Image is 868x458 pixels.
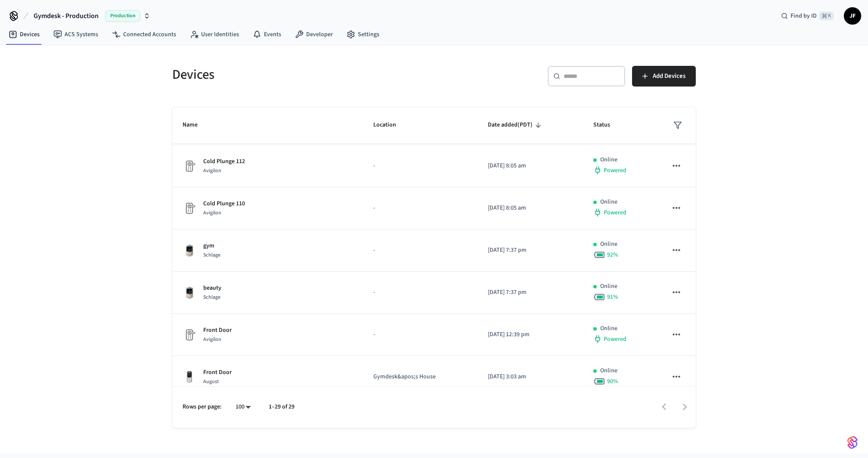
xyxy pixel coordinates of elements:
p: [DATE] 8:05 am [488,161,573,170]
div: Find by ID⌘ K [774,8,840,24]
button: JF [844,7,861,25]
p: [DATE] 8:05 am [488,204,573,213]
p: Cold Plunge 110 [203,199,245,208]
img: Placeholder Lock Image [183,159,196,173]
a: ACS Systems [46,27,105,42]
div: 100 [232,401,255,413]
span: Powered [604,335,626,343]
span: Location [373,118,407,132]
img: Schlage Sense Smart Deadbolt with Camelot Trim, Front [183,286,196,300]
p: Gymdesk&apos;s House [373,372,467,381]
p: Front Door [203,368,232,377]
span: 91 % [607,293,618,301]
p: [DATE] 12:39 pm [488,330,573,339]
p: Online [600,282,617,291]
p: Online [600,324,617,333]
p: Online [600,366,617,375]
a: Settings [340,27,386,42]
span: Schlage [203,251,220,259]
span: Name [183,118,209,132]
p: Cold Plunge 112 [203,157,245,166]
a: Connected Accounts [105,27,183,42]
a: User Identities [183,27,246,42]
span: Powered [604,208,626,217]
span: 90 % [607,377,618,386]
span: Find by ID [790,12,817,20]
button: Add Devices [632,66,696,87]
p: Online [600,198,617,207]
a: Developer [288,27,340,42]
p: - [373,161,467,170]
p: gym [203,241,220,251]
span: JF [845,8,860,24]
p: Front Door [203,326,232,335]
img: Yale Assure Touchscreen Wifi Smart Lock, Satin Nickel, Front [183,370,196,384]
img: SeamLogoGradient.69752ec5.svg [847,436,858,449]
p: - [373,288,467,297]
span: Status [593,118,621,132]
span: Powered [604,166,626,175]
span: Avigilon [203,167,221,174]
span: Date added(PDT) [488,118,544,132]
a: Devices [2,27,46,42]
span: Add Devices [653,71,685,82]
span: August [203,378,219,385]
p: Online [600,240,617,249]
p: - [373,330,467,339]
span: Avigilon [203,209,221,217]
p: [DATE] 3:03 am [488,372,573,381]
span: Avigilon [203,336,221,343]
p: Rows per page: [183,402,222,412]
a: Events [246,27,288,42]
span: 92 % [607,251,618,259]
span: ⌘ K [819,12,834,20]
img: Placeholder Lock Image [183,201,196,215]
p: [DATE] 7:37 pm [488,288,573,297]
h5: Devices [172,66,429,84]
p: [DATE] 7:37 pm [488,246,573,255]
p: 1–29 of 29 [269,402,294,412]
p: - [373,204,467,213]
span: Schlage [203,294,220,301]
p: Online [600,155,617,164]
img: Placeholder Lock Image [183,328,196,342]
span: Production [105,10,140,22]
p: - [373,246,467,255]
img: Schlage Sense Smart Deadbolt with Camelot Trim, Front [183,244,196,257]
span: Gymdesk - Production [34,11,99,21]
p: beauty [203,284,221,293]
